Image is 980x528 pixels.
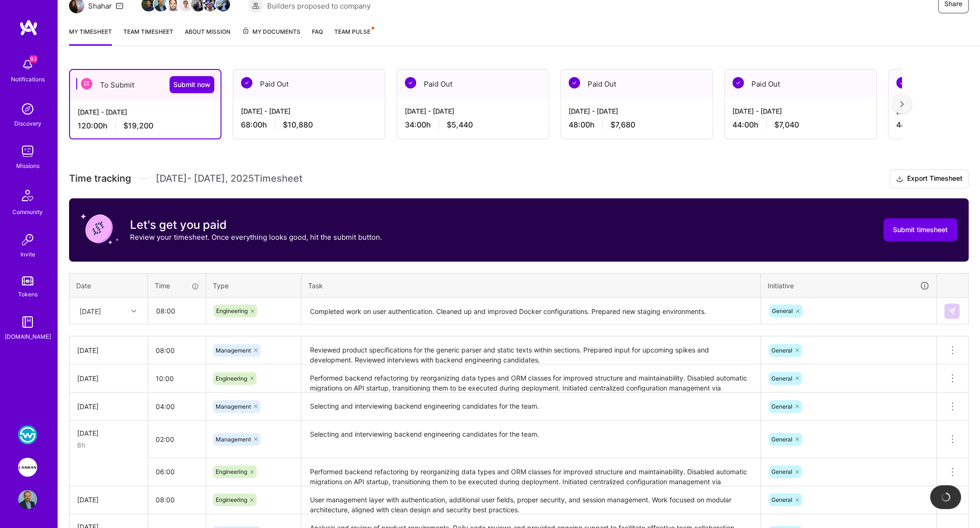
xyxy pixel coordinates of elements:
[123,121,153,131] span: $19,200
[170,76,214,93] button: Submit now
[69,27,112,46] a: My timesheet
[116,2,123,10] i: icon Mail
[70,70,220,99] div: To Submit
[185,27,230,46] a: About Mission
[18,230,37,249] img: Invite
[771,347,792,354] span: General
[148,427,206,452] input: HH:MM
[233,69,385,98] div: Paid Out
[267,1,370,11] span: Builders proposed to company
[123,27,173,46] a: Team timesheet
[772,307,793,314] span: General
[148,338,206,363] input: HH:MM
[732,106,869,116] div: [DATE] - [DATE]
[148,459,206,484] input: HH:MM
[12,207,43,217] div: Community
[148,366,206,391] input: HH:MM
[173,80,210,89] span: Submit now
[5,332,51,342] div: [DOMAIN_NAME]
[18,313,37,332] img: guide book
[771,403,792,410] span: General
[78,121,213,131] div: 120:00 h
[148,487,206,512] input: HH:MM
[16,161,40,171] div: Missions
[768,280,930,291] div: Initiative
[216,468,247,475] span: Engineering
[78,107,213,117] div: [DATE] - [DATE]
[81,78,92,89] img: To Submit
[447,120,473,130] span: $5,440
[405,77,416,88] img: Paid Out
[16,490,40,509] a: User Avatar
[19,19,38,36] img: logo
[18,99,37,118] img: discovery
[725,69,876,98] div: Paid Out
[610,120,635,130] span: $7,680
[206,273,301,298] th: Type
[18,55,37,74] img: bell
[301,273,761,298] th: Task
[302,337,760,364] textarea: Reviewed product specifications for the generic parser and static texts within sections. Prepared...
[334,28,370,35] span: Team Pulse
[896,174,903,184] i: icon Download
[216,436,251,443] span: Management
[569,120,705,130] div: 48:00 h
[283,120,313,130] span: $10,880
[302,459,760,485] textarea: Performed backend refactoring by reorganizing data types and ORM classes for improved structure a...
[241,77,252,88] img: Paid Out
[896,77,908,88] img: Paid Out
[216,375,247,382] span: Engineering
[941,492,950,502] img: loading
[732,77,744,88] img: Paid Out
[948,307,956,315] img: Submit
[77,440,140,450] div: 8h
[155,281,199,291] div: Time
[216,347,251,354] span: Management
[18,289,38,299] div: Tokens
[88,1,112,11] div: Shahar
[241,120,377,130] div: 68:00 h
[405,120,541,130] div: 34:00 h
[302,421,760,457] textarea: Selecting and interviewing backend engineering candidates for the team.
[216,403,251,410] span: Management
[771,496,792,503] span: General
[130,232,382,242] p: Review your timesheet. Once everything looks good, hit the submit button.
[302,487,760,513] textarea: User management layer with authentication, additional user fields, proper security, and session m...
[131,309,136,313] i: icon Chevron
[771,375,792,382] span: General
[771,436,792,443] span: General
[890,169,969,188] button: Export Timesheet
[77,495,140,505] div: [DATE]
[16,458,40,477] a: Langan: AI-Copilot for Environmental Site Assessment
[302,365,760,391] textarea: Performed backend refactoring by reorganizing data types and ORM classes for improved structure a...
[16,425,40,444] a: WSC Sports: Real-Time Multilingual Captions
[242,27,300,37] span: My Documents
[77,373,140,383] div: [DATE]
[14,118,41,128] div: Discovery
[18,458,37,477] img: Langan: AI-Copilot for Environmental Site Assessment
[149,298,205,323] input: HH:MM
[80,210,119,248] img: coin
[70,273,148,298] th: Date
[156,173,302,185] span: [DATE] - [DATE] , 2025 Timesheet
[732,120,869,130] div: 44:00 h
[77,401,140,411] div: [DATE]
[22,276,33,285] img: tokens
[16,184,39,207] img: Community
[944,303,960,319] div: null
[242,27,300,46] a: My Documents
[11,74,45,84] div: Notifications
[148,394,206,419] input: HH:MM
[405,106,541,116] div: [DATE] - [DATE]
[334,27,373,46] a: Team Pulse
[771,468,792,475] span: General
[774,120,799,130] span: $7,040
[883,218,957,241] button: Submit timesheet
[130,218,382,232] h3: Let's get you paid
[900,101,904,108] img: right
[20,249,35,259] div: Invite
[302,393,760,420] textarea: Selecting and interviewing backend engineering candidates for the team.
[30,55,37,63] span: 83
[77,345,140,355] div: [DATE]
[18,490,37,509] img: User Avatar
